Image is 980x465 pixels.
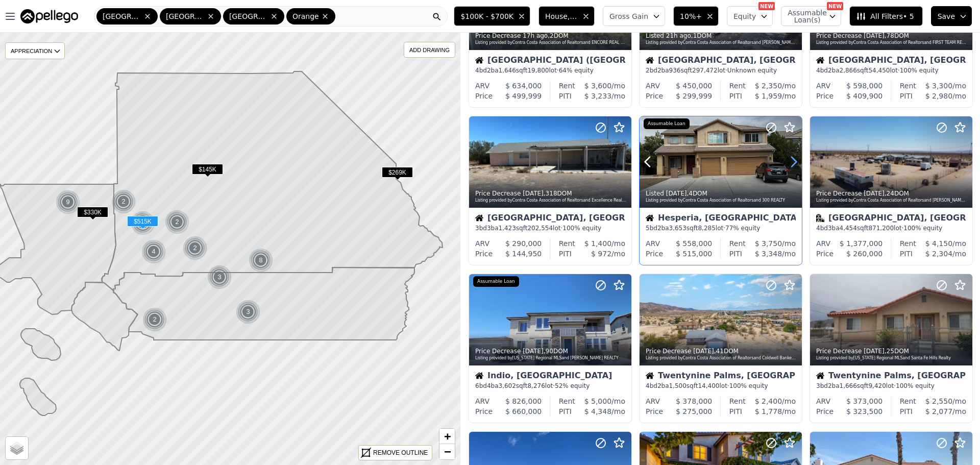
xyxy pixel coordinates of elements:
[913,249,966,259] div: /mo
[676,397,712,405] span: $ 378,000
[840,225,857,232] span: 4,454
[165,210,189,234] div: 2
[475,56,483,64] img: House
[916,238,966,249] div: /mo
[505,92,542,100] span: $ 499,999
[816,198,967,204] div: Listing provided by Contra Costa Association of Realtors and [PERSON_NAME] Real Estate Professionals
[729,396,746,406] div: Rent
[646,189,797,198] div: Listed , 4 DOM
[816,40,967,46] div: Listing provided by Contra Costa Association of Realtors and FIRST TEAM REAL ESTATE
[816,347,967,355] div: Price Decrease , 25 DOM
[103,11,141,21] span: [GEOGRAPHIC_DATA]
[846,92,883,100] span: $ 409,900
[746,396,796,406] div: /mo
[755,92,782,100] span: $ 1,959
[584,92,611,100] span: $ 3,233
[527,67,549,74] span: 19,800
[499,67,516,74] span: 1,646
[444,445,451,458] span: −
[729,91,742,101] div: PITI
[292,11,319,21] span: Orange
[816,382,966,390] div: 3 bd 2 ba sqft lot · 100% equity
[499,382,516,389] span: 3,602
[810,116,972,265] a: Price Decrease [DATE],24DOMListing provided byContra Costa Association of Realtorsand [PERSON_NAM...
[131,211,156,235] img: g1.png
[523,32,548,39] time: 2025-08-29 07:05
[644,118,690,130] div: Assumable Loan
[864,32,885,39] time: 2025-08-28 05:24
[646,396,660,406] div: ARV
[111,189,136,214] div: 2
[183,236,207,260] div: 2
[900,249,913,259] div: PITI
[505,239,542,248] span: $ 290,000
[56,190,81,214] img: g1.png
[523,190,544,197] time: 2025-08-26 22:43
[141,239,166,264] div: 4
[669,382,687,389] span: 1,500
[900,406,913,417] div: PITI
[846,407,883,415] span: $ 323,500
[584,82,611,90] span: $ 3,600
[816,56,824,64] img: House
[475,382,625,390] div: 6 bd 4 ba sqft lot · 52% equity
[236,300,261,324] img: g1.png
[646,214,654,222] img: House
[849,6,922,26] button: All Filters• 5
[816,32,967,40] div: Price Decrease , 78 DOM
[166,11,205,21] span: [GEOGRAPHIC_DATA]
[382,167,413,178] span: $269K
[840,239,883,248] span: $ 1,377,000
[559,396,575,406] div: Rent
[646,81,660,91] div: ARV
[475,224,625,232] div: 3 bd 3 ba sqft lot · 100% equity
[475,32,626,40] div: Price Decrease , 2 DOM
[925,250,952,258] span: $ 2,304
[527,225,553,232] span: 202,554
[742,406,796,417] div: /mo
[900,238,916,249] div: Rent
[505,250,542,258] span: $ 144,950
[56,190,80,214] div: 9
[505,82,542,90] span: $ 634,000
[559,81,575,91] div: Rent
[669,225,687,232] span: 3,653
[77,207,108,217] span: $330K
[111,189,136,214] img: g1.png
[499,225,516,232] span: 1,423
[236,300,260,324] div: 3
[646,66,796,75] div: 2 bd 2 ba sqft lot · Unknown equity
[868,67,890,74] span: 54,450
[864,348,885,355] time: 2025-08-23 11:22
[229,11,268,21] span: [GEOGRAPHIC_DATA]
[676,250,712,258] span: $ 515,000
[572,406,625,417] div: /mo
[816,214,824,222] img: Multifamily
[646,372,654,380] img: House
[727,6,773,26] button: Equity
[816,372,966,382] div: Twentynine Palms, [GEOGRAPHIC_DATA]
[816,396,830,406] div: ARV
[673,6,719,26] button: 10%+
[816,214,966,224] div: [GEOGRAPHIC_DATA], [GEOGRAPHIC_DATA]
[781,6,841,26] button: Assumable Loan(s)
[916,81,966,91] div: /mo
[931,6,972,26] button: Save
[755,82,782,90] span: $ 2,350
[127,216,158,231] div: $515K
[454,6,530,26] button: $100K - $700K
[698,382,719,389] span: 14,400
[729,249,742,259] div: PITI
[127,216,158,227] span: $515K
[646,355,797,361] div: Listing provided by Contra Costa Association of Realtors and Coldwell Banker Roadrunner
[475,372,483,380] img: House
[6,437,28,459] a: Layers
[575,81,625,91] div: /mo
[900,91,913,101] div: PITI
[742,249,796,259] div: /mo
[475,91,493,101] div: Price
[373,448,428,457] div: REMOVE OUTLINE
[559,406,572,417] div: PITI
[816,66,966,75] div: 4 bd 2 ba sqft lot · 100% equity
[680,11,702,21] span: 10%+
